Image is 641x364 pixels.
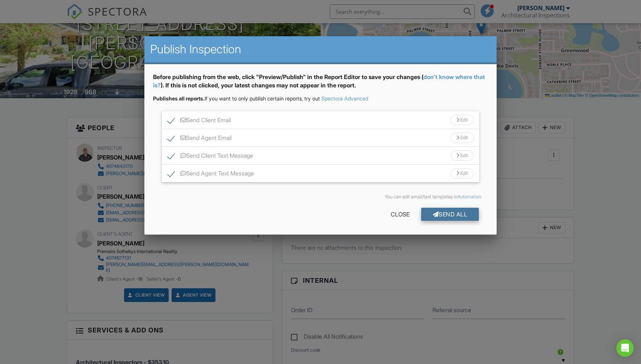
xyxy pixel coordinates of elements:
[451,168,474,178] div: Edit
[168,117,231,126] label: Send Client Email
[153,95,205,102] strong: Publishes all reports.
[159,194,482,200] div: You can edit email/text templates in .
[150,42,491,57] h2: Publish Inspection
[153,73,488,95] div: Before publishing from the web, click "Preview/Publish" in the Report Editor to save your changes...
[451,150,474,161] div: Edit
[421,208,479,221] div: Send All
[451,115,474,125] div: Edit
[321,95,368,102] a: Spectora Advanced
[153,95,320,102] span: If you want to only publish certain reports, try out
[451,133,474,143] div: Edit
[168,135,231,144] label: Send Agent Email
[168,170,254,179] label: Send Agent Text Message
[379,208,421,221] div: Close
[153,73,485,88] a: don't know where that is?
[168,152,253,161] label: Send Client Text Message
[457,194,481,199] a: Automation
[616,339,634,357] div: Open Intercom Messenger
